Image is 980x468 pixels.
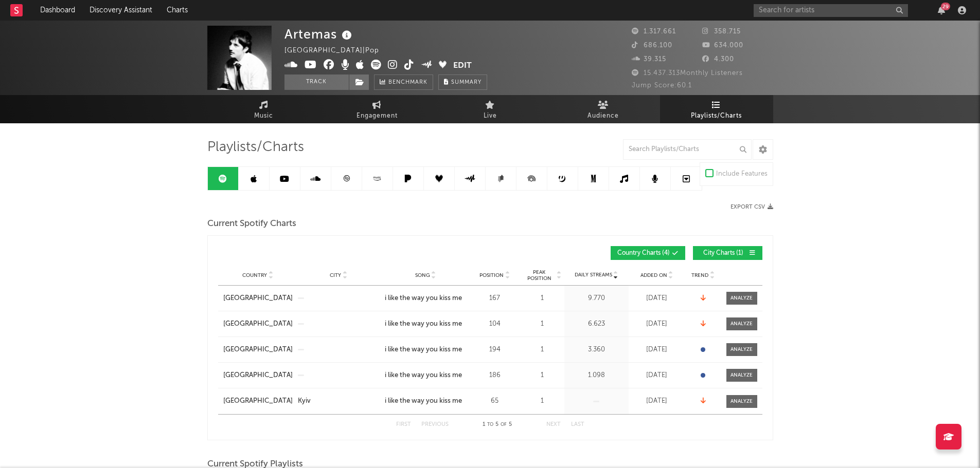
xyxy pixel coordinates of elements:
[385,319,462,329] div: i like the way you kiss me
[388,77,427,89] span: Benchmark
[716,168,768,180] div: Include Features
[567,370,626,381] div: 1.098
[298,396,311,406] div: Kyiv
[298,396,380,406] a: Kyiv
[567,319,626,329] div: 6.623
[385,293,467,304] a: i like the way you kiss me
[284,45,391,57] div: [GEOGRAPHIC_DATA] | Pop
[611,246,685,260] button: Country Charts(4)
[567,293,626,304] div: 9.770
[523,293,562,304] div: 1
[223,396,293,406] a: [GEOGRAPHIC_DATA]
[587,110,619,122] span: Audience
[223,319,293,329] a: [GEOGRAPHIC_DATA]
[754,4,908,17] input: Search for artists
[453,60,472,72] button: Edit
[385,370,462,381] div: i like the way you kiss me
[385,345,467,355] a: i like the way you kiss me
[617,250,670,256] span: Country Charts ( 4 )
[451,80,482,85] span: Summary
[546,422,561,427] button: Next
[472,319,518,329] div: 104
[702,56,734,63] span: 4.300
[223,345,293,355] a: [GEOGRAPHIC_DATA]
[691,272,708,278] span: Trend
[632,42,672,49] span: 686.100
[479,272,504,278] span: Position
[632,70,743,77] span: 15.437.313 Monthly Listeners
[631,396,683,406] div: [DATE]
[385,319,467,329] a: i like the way you kiss me
[567,345,626,355] div: 3.360
[472,293,518,304] div: 167
[469,419,526,431] div: 1 5 5
[472,396,518,406] div: 65
[523,345,562,355] div: 1
[415,272,430,278] span: Song
[421,422,449,427] button: Previous
[575,271,612,279] span: Daily Streams
[487,422,493,427] span: to
[223,293,293,304] a: [GEOGRAPHIC_DATA]
[631,319,683,329] div: [DATE]
[523,396,562,406] div: 1
[385,293,462,304] div: i like the way you kiss me
[941,3,950,10] div: 29
[693,246,762,260] button: City Charts(1)
[700,250,747,256] span: City Charts ( 1 )
[631,293,683,304] div: [DATE]
[207,218,296,230] span: Current Spotify Charts
[523,269,556,282] span: Peak Position
[472,345,518,355] div: 194
[207,141,304,154] span: Playlists/Charts
[472,370,518,381] div: 186
[438,74,487,90] button: Summary
[501,422,507,427] span: of
[632,56,666,63] span: 39.315
[523,319,562,329] div: 1
[284,26,354,43] div: Artemas
[571,422,584,427] button: Last
[547,95,660,123] a: Audience
[691,110,742,122] span: Playlists/Charts
[623,139,752,160] input: Search Playlists/Charts
[374,74,433,90] a: Benchmark
[385,370,467,381] a: i like the way you kiss me
[938,6,945,14] button: 29
[523,370,562,381] div: 1
[396,422,411,427] button: First
[631,370,683,381] div: [DATE]
[484,110,497,122] span: Live
[242,272,267,278] span: Country
[632,82,692,89] span: Jump Score: 60.1
[385,396,467,406] a: i like the way you kiss me
[284,74,349,90] button: Track
[730,204,773,210] button: Export CSV
[223,370,293,381] a: [GEOGRAPHIC_DATA]
[320,95,434,123] a: Engagement
[640,272,667,278] span: Added On
[702,42,743,49] span: 634.000
[660,95,773,123] a: Playlists/Charts
[631,345,683,355] div: [DATE]
[385,396,462,406] div: i like the way you kiss me
[434,95,547,123] a: Live
[207,95,320,123] a: Music
[632,28,676,35] span: 1.317.661
[330,272,341,278] span: City
[385,345,462,355] div: i like the way you kiss me
[254,110,273,122] span: Music
[357,110,398,122] span: Engagement
[702,28,741,35] span: 358.715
